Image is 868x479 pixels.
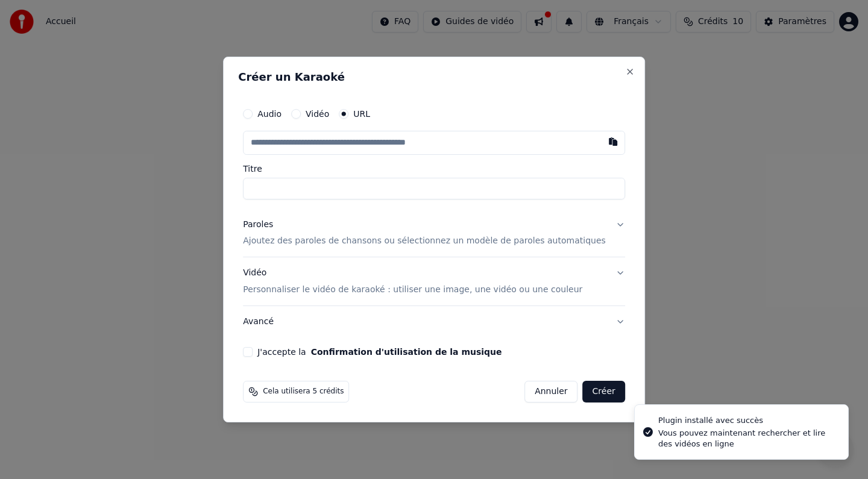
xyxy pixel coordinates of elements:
label: Vidéo [306,110,329,118]
div: Vidéo [243,268,582,296]
p: Personnaliser le vidéo de karaoké : utiliser une image, une vidéo ou une couleur [243,284,582,296]
button: Annuler [524,381,577,402]
button: ParolesAjoutez des paroles de chansons ou sélectionnez un modèle de paroles automatiques [243,209,625,257]
label: Audio [257,110,281,118]
label: Titre [243,164,625,173]
p: Ajoutez des paroles de chansons ou sélectionnez un modèle de paroles automatiques [243,236,606,248]
label: URL [353,110,370,118]
button: VidéoPersonnaliser le vidéo de karaoké : utiliser une image, une vidéo ou une couleur [243,258,625,306]
h2: Créer un Karaoké [238,72,630,83]
span: Cela utilisera 5 crédits [263,387,344,396]
div: Paroles [243,219,273,231]
button: J'accepte la [311,348,502,356]
button: Créer [583,381,625,402]
button: Avancé [243,306,625,337]
label: J'accepte la [257,348,502,356]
